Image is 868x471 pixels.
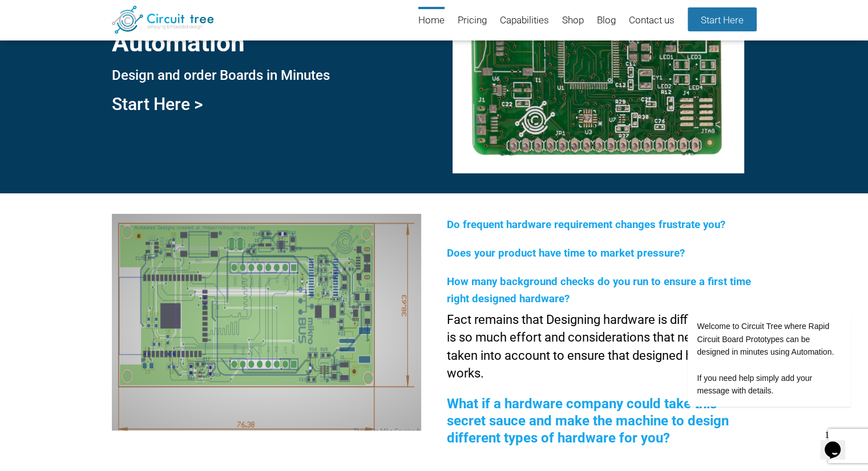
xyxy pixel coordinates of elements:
[688,7,757,31] a: Start Here
[447,247,685,259] span: Does your product have time to market pressure?
[112,94,203,114] a: Start Here >
[500,7,549,35] a: Capabilities
[447,396,729,446] span: What if a hardware company could take this secret sauce and make the machine to design different ...
[447,275,751,305] span: How many background checks do you run to ensure a first time right designed hardware?
[447,218,725,231] span: Do frequent hardware requirement changes frustrate you?
[418,7,445,35] a: Home
[597,7,616,35] a: Blog
[112,6,214,34] img: Circuit Tree
[820,425,857,460] iframe: chat widget
[651,208,857,420] iframe: chat widget
[112,68,421,83] h3: Design and order Boards in Minutes
[629,7,675,35] a: Contact us
[447,311,756,383] p: Fact remains that Designing hardware is difficult. There is so much effort and considerations tha...
[458,7,487,35] a: Pricing
[562,7,584,35] a: Shop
